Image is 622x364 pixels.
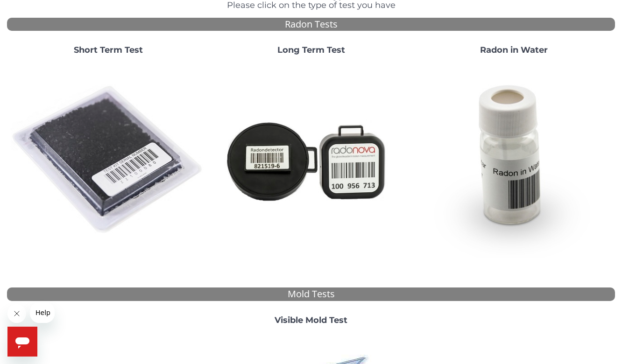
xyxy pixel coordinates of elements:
[30,302,55,323] iframe: Message from company
[213,63,409,258] img: Radtrak2vsRadtrak3.jpg
[7,287,615,301] div: Mold Tests
[11,63,206,258] img: ShortTerm.jpg
[7,327,37,357] iframe: Button to launch messaging window
[416,63,611,258] img: RadoninWater.jpg
[480,45,548,55] strong: Radon in Water
[7,18,615,31] div: Radon Tests
[277,45,345,55] strong: Long Term Test
[275,315,347,325] strong: Visible Mold Test
[7,304,26,323] iframe: Close message
[74,45,143,55] strong: Short Term Test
